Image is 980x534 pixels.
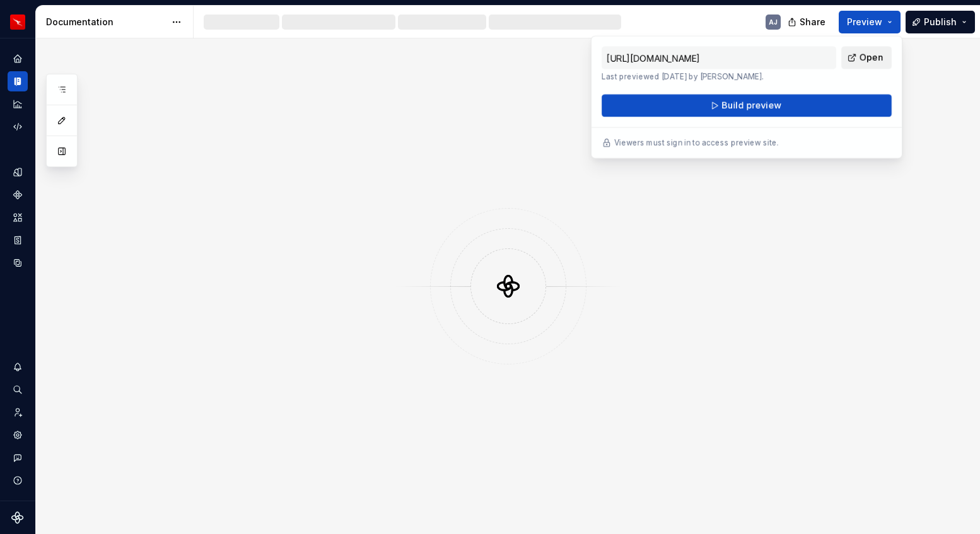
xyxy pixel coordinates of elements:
svg: Supernova Logo [11,511,24,524]
a: Data sources [8,253,28,273]
a: Code automation [8,117,28,137]
a: Settings [8,425,28,445]
img: 6b187050-a3ed-48aa-8485-808e17fcee26.png [10,15,25,30]
span: Publish [924,16,957,28]
a: Components [8,185,28,205]
button: Search ⌘K [8,380,28,400]
a: Open [841,47,892,69]
button: Preview [839,11,901,33]
a: Analytics [8,94,28,114]
a: Invite team [8,402,28,422]
button: Contact support [8,448,28,468]
button: Build preview [602,95,892,117]
div: Documentation [46,16,165,28]
a: Storybook stories [8,230,28,250]
p: Last previewed [DATE] by [PERSON_NAME]. [602,72,836,82]
span: Preview [847,16,882,28]
div: AJ [769,17,778,27]
button: Publish [906,11,975,33]
a: Home [8,49,28,69]
button: Notifications [8,357,28,377]
span: Open [860,52,884,64]
a: Assets [8,207,28,228]
span: Share [800,16,825,28]
span: Build preview [722,100,782,112]
a: Design tokens [8,162,28,182]
p: Viewers must sign in to access preview site. [614,138,779,148]
button: Share [781,11,834,33]
a: Documentation [8,71,28,91]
